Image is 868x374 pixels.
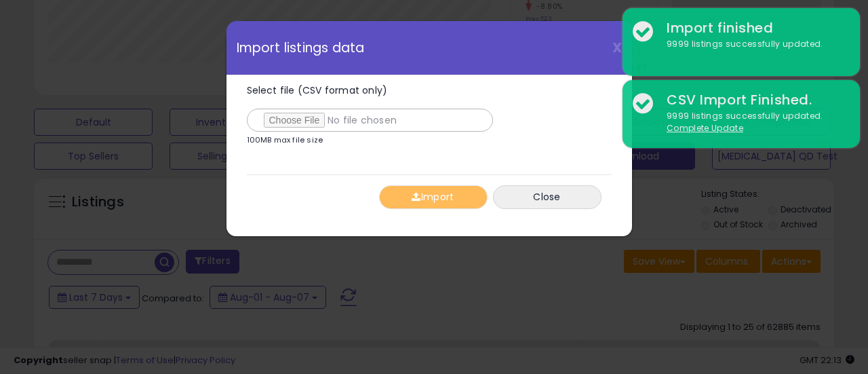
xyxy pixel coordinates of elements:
div: 9999 listings successfully updated. [656,110,850,135]
span: X [612,38,622,57]
span: Select file (CSV format only) [247,83,388,97]
div: 9999 listings successfully updated. [656,38,850,51]
span: Import listings data [237,41,365,54]
p: 100MB max file size [247,136,323,144]
div: CSV Import Finished. [656,90,850,110]
div: Import finished [656,18,850,38]
u: Complete Update [667,122,743,134]
button: Close [493,185,601,209]
button: Import [379,185,488,209]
